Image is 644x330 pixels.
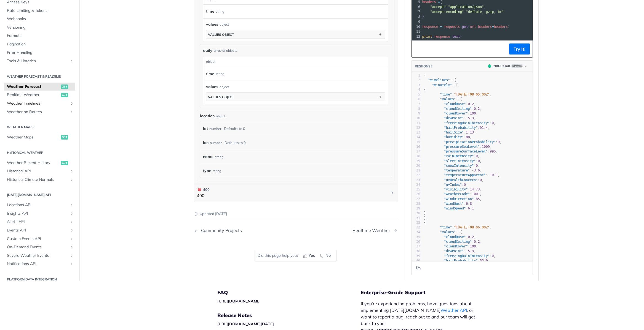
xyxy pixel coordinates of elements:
div: 40 [412,258,420,263]
span: : , [424,244,478,248]
div: 5 [412,92,420,97]
span: 0 [498,140,500,144]
button: Show subpages for Historical Climate Normals [70,177,74,182]
span: 995 [490,149,496,153]
div: number [210,139,222,147]
span: : { [424,97,462,101]
span: : , [424,192,482,196]
a: Rate Limiting & Tokens [4,6,75,15]
span: : , [424,121,496,125]
p: 400 [197,193,210,199]
button: Show subpages for Locations API [70,203,74,207]
span: "cloudCover" [444,111,468,115]
span: headers [478,25,492,29]
span: Severe Weather Events [7,253,68,258]
div: 10 [412,24,421,29]
span: "pressureSeaLevel" [444,144,480,148]
span: 100 [470,111,476,115]
span: 0.2 [474,239,480,243]
a: Previous Page: Community Projects [194,228,281,233]
div: 8 [412,14,421,19]
a: Error Handling [4,48,75,57]
button: Show subpages for Insights API [70,211,74,216]
a: Next Page: Realtime Weather [352,228,397,233]
button: 200200-ResultExample [485,63,530,69]
button: Show subpages for Events API [70,228,74,233]
div: 8 [412,106,420,111]
span: 91.4 [480,126,488,129]
a: Webhooks [4,15,75,23]
h2: Historical Weather [4,150,75,155]
div: 34 [412,230,420,234]
span: 1009 [482,144,490,148]
a: Notifications APIShow subpages for Notifications API [4,260,75,268]
span: : , [424,201,474,205]
div: 25 [412,187,420,192]
span: Versioning [7,24,74,30]
span: "application/json" [448,5,484,9]
div: 38 [412,249,420,253]
span: : , [424,144,492,148]
span: "hailSize" [444,130,464,134]
span: "windDirection" [444,197,474,201]
a: On-Demand EventsShow subpages for On-Demand Events [4,243,75,251]
button: Show subpages for Weather Timelines [70,101,74,106]
span: 0 [476,154,478,158]
span: "freezingRainIntensity" [444,121,490,125]
span: "pressureSurfaceLevel" [444,149,488,153]
a: Formats [4,32,75,40]
h2: Weather Maps [4,125,75,130]
span: "values" [440,230,456,234]
span: response [422,25,438,29]
span: : , [424,168,482,172]
span: values [206,84,218,90]
span: Webhooks [7,16,74,22]
div: 26 [412,192,420,197]
span: 1.13 [466,130,474,134]
span: 0 [480,178,482,182]
div: 27 [412,197,420,201]
label: type [203,167,211,175]
span: get [462,25,468,29]
span: : , [424,111,478,115]
a: Weather Forecastget [4,82,75,91]
span: : , [424,126,490,129]
button: Show subpages for Historical API [70,169,74,173]
button: Show subpages for Notifications API [70,262,74,266]
a: Events APIShow subpages for Events API [4,226,75,234]
a: Weather Recent Historyget [4,159,75,167]
div: string [213,167,221,175]
div: 33 [412,225,420,230]
span: "weatherCode" [444,192,470,196]
div: 12 [412,125,420,130]
a: Custom Events APIShow subpages for Custom Events API [4,234,75,243]
span: "windGust" [444,201,464,205]
span: - [466,116,468,120]
span: Weather Timelines [7,101,68,106]
span: : , [424,197,482,201]
span: Weather Recent History [7,160,60,165]
span: : , [424,187,482,191]
span: : { [424,230,462,234]
div: 28 [412,201,420,206]
span: text [452,35,460,39]
div: 200 - Result [493,64,510,69]
svg: Chevron [390,191,394,195]
button: Try It! [509,43,530,54]
span: : [424,206,474,210]
span: : , [424,239,482,243]
span: "time" [440,92,452,96]
span: "temperature" [444,168,470,172]
span: "windSpeed" [444,206,466,210]
div: Realtime Weather [352,228,393,233]
div: 14 [412,135,420,140]
span: : , [424,102,476,106]
div: number [209,125,221,133]
span: "freezingRainIntensity" [444,254,490,258]
div: 21 [412,168,420,173]
span: 0 [492,121,494,125]
div: 37 [412,244,420,249]
div: 13 [412,130,420,135]
span: Custom Events API [7,236,68,241]
span: . ( , ) [422,25,510,29]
